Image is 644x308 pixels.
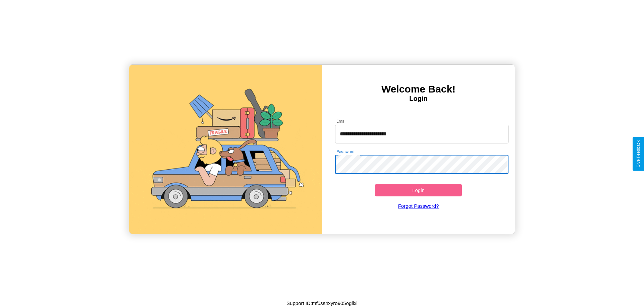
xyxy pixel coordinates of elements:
a: Forgot Password? [332,196,505,215]
img: gif [129,65,322,234]
h3: Welcome Back! [322,83,515,95]
label: Email [336,118,347,124]
p: Support ID: mf5ss4xyro905ogiixi [286,299,358,308]
button: Login [375,184,462,196]
div: Give Feedback [636,140,641,168]
h4: Login [322,95,515,103]
label: Password [336,149,354,155]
